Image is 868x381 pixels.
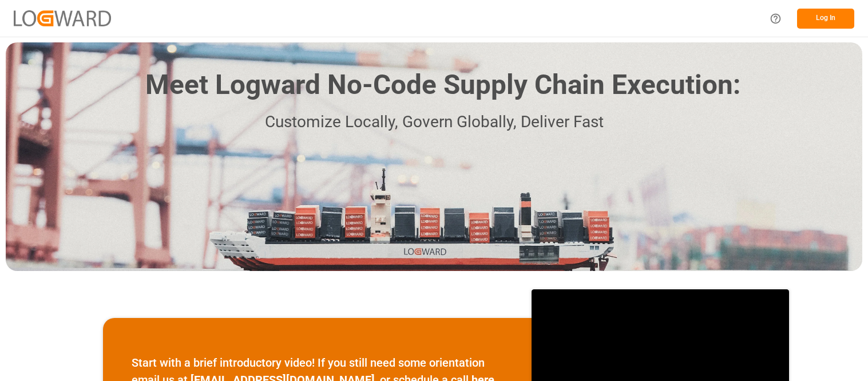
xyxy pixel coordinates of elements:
[763,6,788,32] button: Help Center
[145,65,740,105] h1: Meet Logward No-Code Supply Chain Execution:
[128,109,740,135] p: Customize Locally, Govern Globally, Deliver Fast
[797,9,854,29] button: Log In
[14,10,111,26] img: Logward_new_orange.png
